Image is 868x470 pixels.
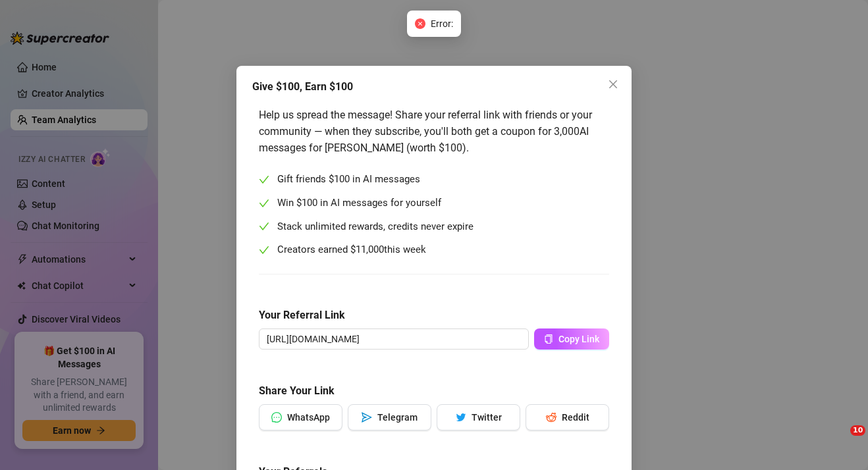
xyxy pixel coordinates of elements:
button: messageWhatsApp [259,404,342,431]
iframe: Intercom live chat [823,425,855,457]
span: Telegram [377,412,418,423]
span: Copy Link [558,334,599,344]
span: close [608,79,618,90]
div: Help us spread the message! Share your referral link with friends or your community — when they s... [259,107,609,156]
button: redditReddit [526,404,609,431]
span: Win $100 in AI messages for yourself [277,196,441,211]
span: Reddit [562,412,589,423]
span: 10 [850,425,865,436]
h5: Your Referral Link [259,307,609,323]
span: check [259,245,269,255]
span: Error: [431,16,453,31]
span: copy [544,334,553,344]
span: reddit [546,412,556,423]
span: message [271,412,282,423]
button: sendTelegram [348,404,431,431]
span: Stack unlimited rewards, credits never expire [277,219,474,235]
span: Creators earned $ this week [277,242,426,258]
span: close-circle [415,18,425,29]
span: Gift friends $100 in AI messages [277,172,420,188]
span: check [259,198,269,209]
h5: Share Your Link [259,383,609,399]
button: Close [603,74,624,95]
button: Copy Link [534,328,609,350]
span: check [259,174,269,185]
span: check [259,221,269,232]
span: Close [603,79,624,90]
div: Give $100, Earn $100 [252,79,616,95]
span: twitter [456,412,466,423]
span: send [362,412,372,423]
span: WhatsApp [287,412,330,423]
span: Twitter [472,412,502,423]
button: twitterTwitter [437,404,520,431]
